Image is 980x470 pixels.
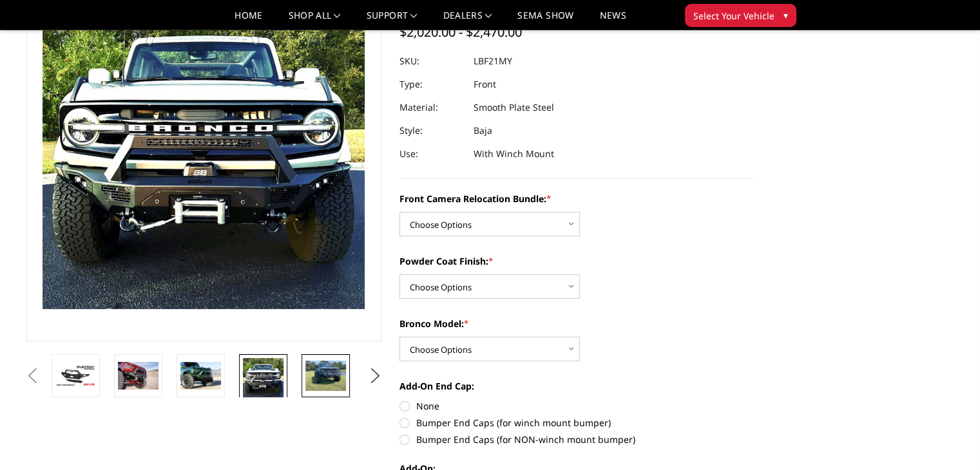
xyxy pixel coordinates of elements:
[118,362,159,389] img: Bronco Baja Front (winch mount)
[599,11,626,30] a: News
[916,408,980,470] iframe: Chat Widget
[399,23,522,41] span: $2,020.00 - $2,470.00
[474,119,492,142] dd: Baja
[180,362,221,389] img: Bronco Baja Front (winch mount)
[399,416,755,429] label: Bumper End Caps (for winch mount bumper)
[399,119,464,142] dt: Style:
[399,50,464,73] dt: SKU:
[443,11,492,30] a: Dealers
[517,11,573,30] a: SEMA Show
[399,254,755,268] label: Powder Coat Finish:
[399,433,755,446] label: Bumper End Caps (for NON-winch mount bumper)
[399,399,755,413] label: None
[365,366,385,386] button: Next
[399,317,755,330] label: Bronco Model:
[55,364,96,387] img: Bodyguard Ford Bronco
[367,11,418,30] a: Support
[474,142,554,165] dd: With Winch Mount
[474,96,554,119] dd: Smooth Plate Steel
[783,8,788,22] span: ▾
[289,11,341,30] a: shop all
[235,11,262,30] a: Home
[399,379,755,393] label: Add-On End Cap:
[685,4,796,27] button: Select Your Vehicle
[243,358,283,399] img: Bronco Baja Front (winch mount)
[305,361,346,391] img: Bronco Baja Front (winch mount)
[23,366,43,386] button: Previous
[399,192,755,205] label: Front Camera Relocation Bundle:
[693,9,774,23] span: Select Your Vehicle
[399,142,464,165] dt: Use:
[399,96,464,119] dt: Material:
[474,50,512,73] dd: LBF21MY
[399,73,464,96] dt: Type:
[474,73,496,96] dd: Front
